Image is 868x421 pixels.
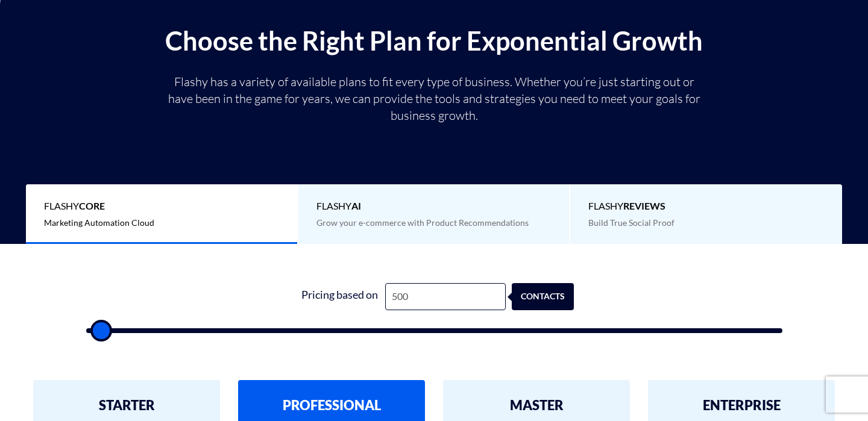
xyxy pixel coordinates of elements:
[666,398,817,413] h2: ENTERPRISE
[51,398,202,413] h2: STARTER
[523,283,585,310] div: contacts
[79,200,105,211] b: Core
[461,398,612,413] h2: MASTER
[588,217,675,228] span: Build True Social Proof
[351,200,361,211] b: AI
[295,283,385,310] div: Pricing based on
[256,398,407,413] h2: PROFESSIONAL
[163,73,705,124] p: Flashy has a variety of available plans to fit every type of business. Whether you’re just starti...
[44,217,154,228] span: Marketing Automation Cloud
[9,27,859,55] h2: Choose the Right Plan for Exponential Growth
[44,199,278,213] span: Flashy
[623,200,665,211] b: REVIEWS
[588,199,824,213] span: Flashy
[316,199,551,213] span: Flashy
[316,217,529,228] span: Grow your e-commerce with Product Recommendations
